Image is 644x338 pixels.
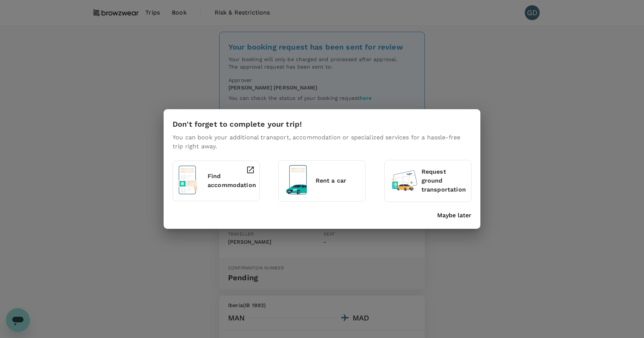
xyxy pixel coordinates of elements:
[437,211,471,220] button: Maybe later
[173,133,471,151] p: You can book your additional transport, accommodation or specialized services for a hassle-free t...
[316,176,361,185] p: Rent a car
[208,172,256,190] p: Find accommodation
[173,118,302,130] h6: Don't forget to complete your trip!
[422,167,467,194] p: Request ground transportation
